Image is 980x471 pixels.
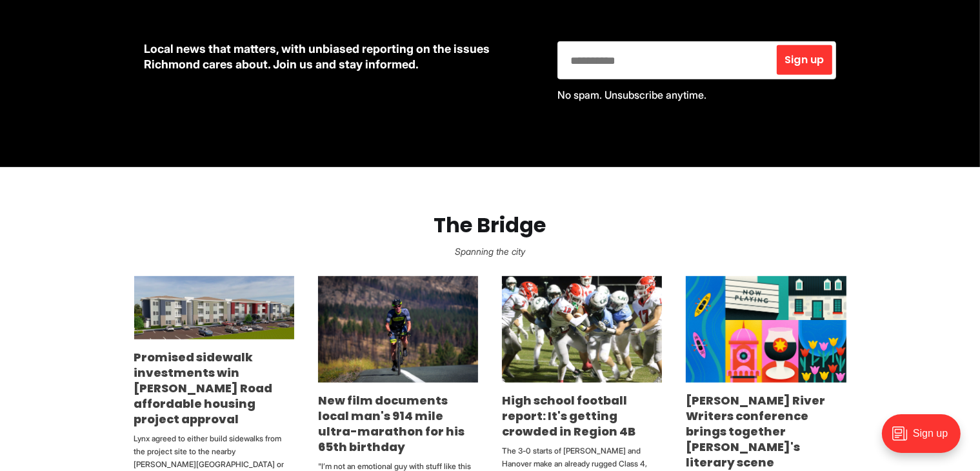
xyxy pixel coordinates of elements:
button: Sign up [777,45,832,75]
iframe: portal-trigger [871,408,980,471]
a: [PERSON_NAME] River Writers conference brings together [PERSON_NAME]'s literary scene [686,392,825,470]
a: Promised sidewalk investments win [PERSON_NAME] Road affordable housing project approval [134,349,273,427]
h2: The Bridge [21,214,959,237]
img: Promised sidewalk investments win Snead Road affordable housing project approval [134,276,294,339]
a: New film documents local man's 914 mile ultra-marathon for his 65th birthday [318,392,465,455]
a: High school football report: It's getting crowded in Region 4B [502,392,635,439]
p: Spanning the city [21,243,959,261]
p: Local news that matters, with unbiased reporting on the issues Richmond cares about. Join us and ... [145,41,537,72]
img: High school football report: It's getting crowded in Region 4B [502,276,662,383]
span: No spam. Unsubscribe anytime. [557,88,706,101]
img: James River Writers conference brings together Richmond's literary scene [686,276,846,383]
span: Sign up [785,55,824,65]
img: New film documents local man's 914 mile ultra-marathon for his 65th birthday [318,276,478,383]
